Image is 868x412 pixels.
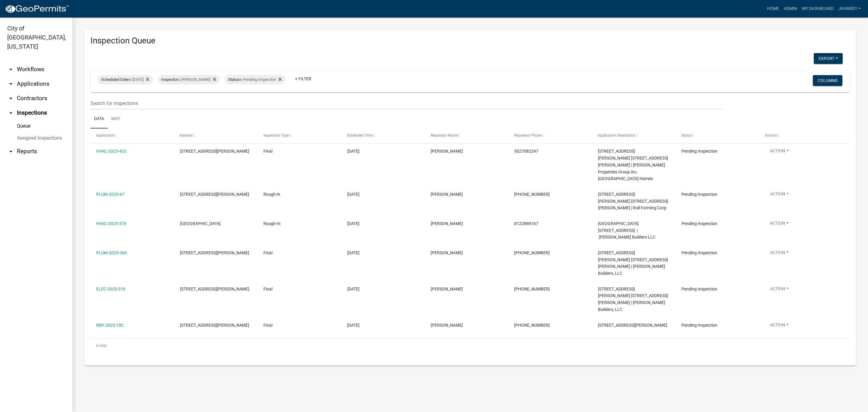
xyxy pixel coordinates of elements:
[96,149,126,154] a: HVAC-2025-432
[425,128,508,143] datatable-header-cell: Requestor Name
[101,77,128,82] span: Scheduled Date
[347,322,419,329] div: [DATE]
[180,149,249,154] span: 7995 LUCAS LANE
[180,250,249,255] span: 7995 LUCAS LANE
[180,221,221,226] span: RIDGEWOOD CT
[598,133,636,138] span: Application Description
[592,128,676,143] datatable-header-cell: Application Description
[96,133,115,138] span: Application
[90,338,850,353] div: 6 total
[263,192,280,197] span: Rough-in
[431,287,463,291] span: TROY
[765,148,794,157] button: Action
[228,77,239,82] span: Status
[96,250,127,255] a: PLUM-2025-360
[108,109,124,129] a: Map
[90,36,850,46] h3: Inspection Queue
[7,109,14,116] i: arrow_drop_up
[174,128,257,143] datatable-header-cell: Address
[681,221,717,226] span: Pending Inspection
[7,80,14,87] i: arrow_drop_down
[7,95,14,102] i: arrow_drop_down
[180,287,249,291] span: 7995 LUCAS LANE
[514,287,550,291] span: 502-616-5598
[263,250,272,255] span: Final
[263,287,272,291] span: Final
[158,75,220,84] div: is [PERSON_NAME]
[96,192,124,197] a: PLUM-2025-67
[836,3,863,14] a: jramsey
[347,249,419,256] div: [DATE]
[258,128,341,143] datatable-header-cell: Inspection Type
[800,3,836,14] a: My Dashboard
[96,287,125,291] a: ELEC-2025-319
[431,250,463,255] span: TROY
[263,323,272,328] span: Final
[347,133,373,138] span: Scheduled Time
[782,3,800,14] a: Admin
[96,323,124,328] a: RBP-2025-182
[598,323,667,328] span: 7995 Lucas Lane | Lot 14
[7,66,14,73] i: arrow_drop_down
[98,75,153,84] div: is [DATE]
[431,149,463,154] span: TROY
[681,287,717,291] span: Pending Inspection
[765,286,794,294] button: Action
[90,109,108,129] a: Data
[681,192,717,197] span: Pending Inspection
[290,73,316,84] a: + Filter
[7,148,14,155] i: arrow_drop_down
[263,133,289,138] span: Inspection Type
[681,323,717,328] span: Pending Inspection
[598,287,668,312] span: 7995 LUCAS LANE 7995 Lucas Lane Lot 14 | Steve Thieneman Builders, LLC
[347,286,419,293] div: [DATE]
[598,192,668,211] span: 1205 BROWN FORMAN ROAD 1205 Brown Forman Road | Roll Forming Corp
[765,322,794,331] button: Action
[431,221,463,226] span: Bryan Snelling
[161,77,178,82] span: Inspector
[765,133,778,138] span: Actions
[514,149,538,154] span: 5027082247
[341,128,425,143] datatable-header-cell: Scheduled Time
[598,149,668,181] span: 7995 LUCAS LANE 7995 Lucas Lane Lot 14 | Clayton Properties Group Inc. dba Arbor Homes
[431,323,463,328] span: TROY
[598,221,656,240] span: RIDGEWOOD CT 2430 Ridgewood Court | Doris Prentice Builders LLC
[347,148,419,155] div: [DATE]
[765,220,794,229] button: Action
[508,128,592,143] datatable-header-cell: Requestor Phone
[514,250,550,255] span: 502-616-5598
[90,128,174,143] datatable-header-cell: Application
[765,3,782,14] a: Home
[814,53,843,64] button: Export
[347,220,419,227] div: [DATE]
[681,149,717,154] span: Pending Inspection
[180,192,249,197] span: 1205 BROWN FORMAN ROAD
[514,323,550,328] span: 502-616-5598
[225,75,285,84] div: is Pending Inspection
[431,192,463,197] span: Jeremy Ramsey
[765,249,794,258] button: Action
[347,191,419,198] div: [DATE]
[676,128,759,143] datatable-header-cell: Status
[514,192,550,197] span: 812-283-3106
[514,133,542,138] span: Requestor Phone
[765,191,794,200] button: Action
[263,221,281,226] span: Rough-In
[96,221,126,226] a: HVAC-2025-576
[598,250,668,276] span: 7995 LUCAS LANE 7995 Lucas Lane, Lot 14 | Steve Thieneman Builders, LLC
[180,323,249,328] span: 7995 LUCAS LANE
[180,133,193,138] span: Address
[90,97,722,109] input: Search for inspections
[263,149,272,154] span: Final
[681,250,717,255] span: Pending Inspection
[759,128,843,143] datatable-header-cell: Actions
[431,133,458,138] span: Requestor Name
[514,221,538,226] span: 8122888167
[813,75,842,86] button: Columns
[681,133,692,138] span: Status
